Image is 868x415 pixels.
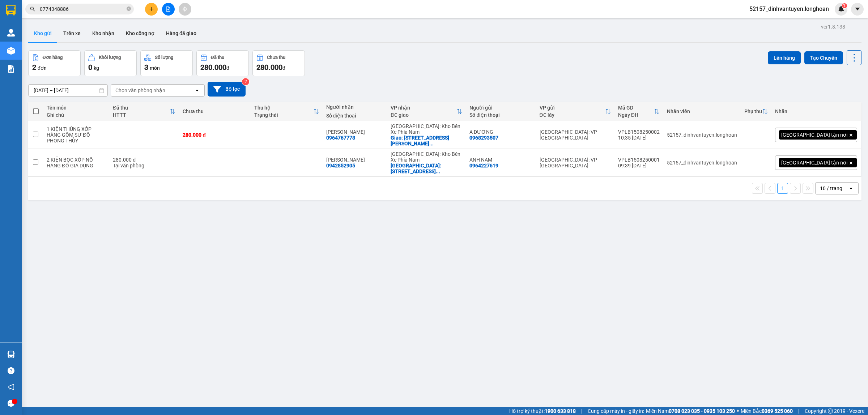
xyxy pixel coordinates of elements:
div: [GEOGRAPHIC_DATA]: VP [GEOGRAPHIC_DATA] [540,129,611,141]
div: Đơn hàng [43,55,63,60]
div: VP gửi [540,105,605,111]
div: Trạng thái [254,112,313,118]
div: [GEOGRAPHIC_DATA]: VP [GEOGRAPHIC_DATA] [540,157,611,168]
span: Miền Bắc [741,407,793,415]
svg: open [848,185,854,191]
span: đ [282,65,285,71]
button: Tạo Chuyến [804,51,843,64]
strong: 0708 023 035 - 0935 103 250 [669,408,735,414]
img: logo-vxr [6,5,16,16]
div: 280.000 đ [113,157,175,163]
div: Tại văn phòng [113,163,175,168]
span: notification [8,384,14,390]
div: 1 KIỆN THÙNG XỐP HÀNG GỐM SỨ ĐỒ PHONG THỦY [47,126,106,144]
strong: 1900 633 818 [545,408,576,414]
button: Số lượng3món [140,50,193,76]
th: Toggle SortBy [536,102,614,121]
div: Số điện thoại [469,112,532,118]
sup: 1 [842,3,847,8]
div: 10 / trang [820,185,842,192]
div: 0968293507 [469,135,498,141]
div: 0964767778 [326,135,355,141]
div: Giao: 12A ĐƯỜNG 1B KHU ĐÔ THỊ HÀ QUANG 2, PHƯỚC HẢI, NHA TRANG, KHÁNH HÒA [391,163,462,174]
button: Kho công nợ [120,25,160,42]
div: Chọn văn phòng nhận [115,87,165,94]
div: Khối lượng [99,55,121,60]
div: Phụ thu [744,108,762,114]
div: VPLB1508250002 [618,129,660,135]
div: 280.000 đ [183,132,247,138]
strong: 0369 525 060 [762,408,793,414]
div: Chưa thu [267,55,285,60]
button: Trên xe [58,25,86,42]
span: Hỗ trợ kỹ thuật: [509,407,576,415]
span: | [798,407,799,415]
span: aim [182,7,187,12]
span: 2 [32,63,36,72]
th: Toggle SortBy [251,102,322,121]
span: Cung cấp máy in - giấy in: [588,407,644,415]
img: warehouse-icon [7,29,15,37]
span: 1 [843,3,846,8]
div: Giao: 116 LÊ ĐẠI HÀNH, LIÊN NGHĨA, ĐỨC TRỌNG, LÂM ĐỒNG [391,135,462,146]
span: ⚪️ [737,410,739,412]
div: Đã thu [113,105,170,111]
button: Kho nhận [86,25,120,42]
span: search [30,7,35,12]
span: [GEOGRAPHIC_DATA] tận nơi [781,132,847,138]
button: Kho gửi [28,25,58,42]
span: ... [429,141,434,146]
span: kg [94,65,99,71]
div: ver 1.8.138 [821,23,845,31]
div: Số lượng [155,55,173,60]
div: Nhãn [775,108,857,114]
div: Ghi chú [47,112,106,118]
th: Toggle SortBy [741,102,771,121]
button: Hàng đã giao [160,25,202,42]
div: Tên món [47,105,106,111]
div: VP nhận [391,105,456,111]
img: warehouse-icon [7,47,15,55]
div: ANH NAM [469,157,532,163]
button: Lên hàng [768,51,801,64]
svg: open [194,87,200,93]
button: file-add [162,3,175,16]
button: aim [179,3,191,16]
span: 3 [144,63,148,72]
div: Nhân viên [667,108,737,114]
button: plus [145,3,158,16]
span: 280.000 [200,63,226,72]
span: close-circle [127,6,131,13]
span: Miền Nam [646,407,735,415]
input: Tìm tên, số ĐT hoặc mã đơn [40,5,125,13]
div: Mã GD [618,105,654,111]
div: 0942852905 [326,163,355,168]
div: Số điện thoại [326,113,384,119]
span: | [581,407,582,415]
span: 52157_dinhvantuyen.longhoan [744,4,835,13]
span: message [8,400,14,407]
div: Ngày ĐH [618,112,654,118]
button: Đã thu280.000đ [196,50,249,76]
span: 0 [88,63,92,72]
span: copyright [828,408,833,414]
img: solution-icon [7,65,15,73]
sup: 2 [242,78,249,85]
div: HTTT [113,112,170,118]
div: 0964227619 [469,163,498,168]
span: đơn [38,65,47,71]
span: 280.000 [256,63,282,72]
span: close-circle [127,7,131,11]
img: warehouse-icon [7,351,15,358]
input: Select a date range. [29,85,107,96]
span: plus [149,7,154,12]
div: 2 KIỆN BỌC XỐP NỔ HÀNG ĐỒ GIA DỤNG [47,157,106,168]
div: VPLB1508250001 [618,157,660,163]
img: icon-new-feature [838,6,844,12]
div: Chưa thu [183,108,247,114]
th: Toggle SortBy [614,102,663,121]
div: Người nhận [326,104,384,110]
div: Đã thu [211,55,224,60]
span: caret-down [854,6,861,12]
div: 52157_dinhvantuyen.longhoan [667,160,737,166]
